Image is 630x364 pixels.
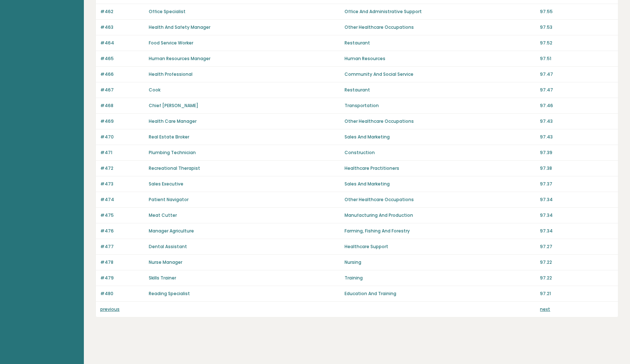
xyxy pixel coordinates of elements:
a: Nurse Manager [149,259,182,265]
p: 97.51 [540,55,614,62]
a: Health And Safety Manager [149,24,210,30]
p: #477 [100,243,144,250]
p: 97.22 [540,275,614,281]
a: Reading Specialist [149,290,190,297]
p: Education And Training [345,290,536,297]
p: #462 [100,8,144,15]
a: Dental Assistant [149,243,187,250]
p: 97.47 [540,87,614,93]
p: #479 [100,275,144,281]
p: #467 [100,87,144,93]
p: 97.43 [540,118,614,125]
a: previous [100,306,120,312]
p: #471 [100,149,144,156]
a: Sales Executive [149,181,183,187]
p: Sales And Marketing [345,181,536,187]
a: Office Specialist [149,8,186,15]
p: #474 [100,196,144,203]
p: 97.47 [540,71,614,78]
p: Manufacturing And Production [345,212,536,219]
p: Farming, Fishing And Forestry [345,228,536,234]
p: Healthcare Practitioners [345,165,536,172]
p: 97.37 [540,181,614,187]
a: next [540,306,550,312]
p: Construction [345,149,536,156]
p: Transportation [345,102,536,109]
p: Restaurant [345,87,536,93]
p: #473 [100,181,144,187]
p: #468 [100,102,144,109]
a: Skills Trainer [149,275,176,281]
a: Health Professional [149,71,192,77]
p: Community And Social Service [345,71,536,78]
p: Other Healthcare Occupations [345,24,536,31]
p: 97.34 [540,228,614,234]
p: 97.22 [540,259,614,266]
p: Office And Administrative Support [345,8,536,15]
a: Recreational Therapist [149,165,200,171]
p: 97.52 [540,40,614,46]
a: Manager Agriculture [149,228,194,234]
p: Human Resources [345,55,536,62]
p: 97.39 [540,149,614,156]
p: #472 [100,165,144,172]
p: #466 [100,71,144,78]
p: Other Healthcare Occupations [345,118,536,125]
p: 97.55 [540,8,614,15]
p: #470 [100,134,144,140]
p: #464 [100,40,144,46]
p: Healthcare Support [345,243,536,250]
a: Real Estate Broker [149,134,189,140]
p: #465 [100,55,144,62]
p: 97.46 [540,102,614,109]
a: Health Care Manager [149,118,197,124]
p: 97.34 [540,212,614,219]
a: Food Service Worker [149,40,193,46]
p: 97.21 [540,290,614,297]
p: Training [345,275,536,281]
a: Meat Cutter [149,212,177,218]
p: Sales And Marketing [345,134,536,140]
p: #478 [100,259,144,266]
p: #463 [100,24,144,31]
p: 97.27 [540,243,614,250]
a: Plumbing Technician [149,149,196,156]
p: Restaurant [345,40,536,46]
p: Other Healthcare Occupations [345,196,536,203]
p: #469 [100,118,144,125]
a: Human Resources Manager [149,55,210,62]
a: Chief [PERSON_NAME] [149,102,198,109]
p: #476 [100,228,144,234]
p: 97.43 [540,134,614,140]
a: Cook [149,87,160,93]
p: Nursing [345,259,536,266]
p: 97.53 [540,24,614,31]
a: Patient Navigator [149,196,188,203]
p: #475 [100,212,144,219]
p: 97.34 [540,196,614,203]
p: 97.38 [540,165,614,172]
p: #480 [100,290,144,297]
